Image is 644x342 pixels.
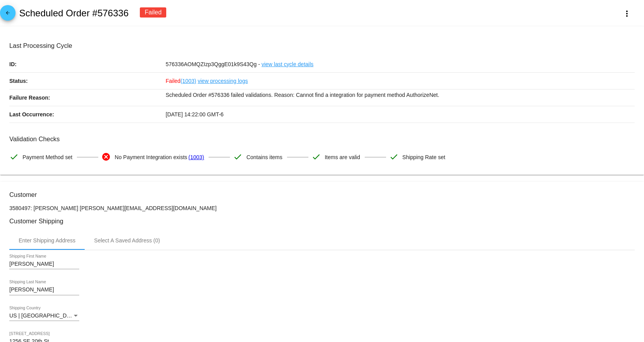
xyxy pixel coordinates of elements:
[9,89,166,106] p: Failure Reason:
[9,73,166,89] p: Status:
[198,73,248,89] a: view processing logs
[233,152,242,161] mat-icon: check
[115,149,187,165] span: No Payment Integration exists
[389,152,399,161] mat-icon: check
[9,261,79,267] input: Shipping First Name
[9,205,635,211] p: 3580497: [PERSON_NAME] [PERSON_NAME][EMAIL_ADDRESS][DOMAIN_NAME]
[23,149,72,165] span: Payment Method set
[9,56,166,72] p: ID:
[166,89,635,100] p: Scheduled Order #576336 failed validations. Reason: Cannot find a integration for payment method ...
[9,135,635,143] h3: Validation Checks
[188,149,204,165] a: (1003)
[9,106,166,123] p: Last Occurrence:
[246,149,282,165] span: Contains items
[140,7,166,18] div: Failed
[19,8,129,19] h2: Scheduled Order #576336
[622,9,632,18] mat-icon: more_vert
[9,312,78,319] span: US | [GEOGRAPHIC_DATA]
[166,111,224,118] span: [DATE] 14:22:00 GMT-6
[9,313,79,319] mat-select: Shipping Country
[9,152,19,161] mat-icon: check
[94,237,160,244] div: Select A Saved Address (0)
[402,149,446,165] span: Shipping Rate set
[166,61,260,67] span: 576336AOMQZIzp3QggE01k9S43Qg -
[9,191,635,198] h3: Customer
[312,152,321,161] mat-icon: check
[9,287,79,293] input: Shipping Last Name
[9,42,635,49] h3: Last Processing Cycle
[3,10,12,19] mat-icon: arrow_back
[101,152,111,161] mat-icon: cancel
[181,73,196,89] a: (1003)
[166,78,197,84] span: Failed
[325,149,360,165] span: Items are valid
[9,217,635,225] h3: Customer Shipping
[261,56,313,72] a: view last cycle details
[19,237,75,244] div: Enter Shipping Address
